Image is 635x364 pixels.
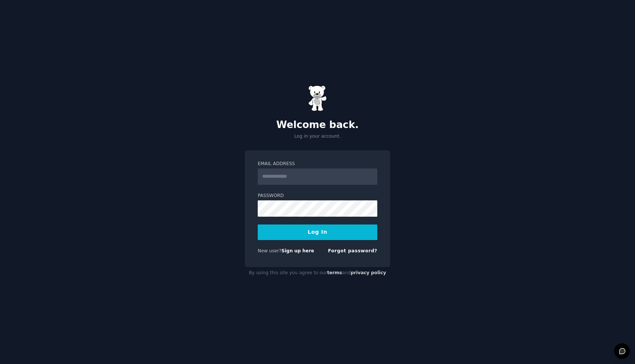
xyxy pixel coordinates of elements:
button: Log In [258,224,377,240]
h2: Welcome back. [245,119,390,131]
span: New user? [258,248,281,253]
p: Log in your account. [245,133,390,140]
label: Email Address [258,161,377,167]
label: Password [258,193,377,199]
a: privacy policy [351,270,386,275]
a: Forgot password? [328,248,377,253]
img: Gummy Bear [308,85,327,111]
a: terms [327,270,342,275]
a: Sign up here [281,248,314,253]
div: By using this site you agree to our and [245,267,390,279]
